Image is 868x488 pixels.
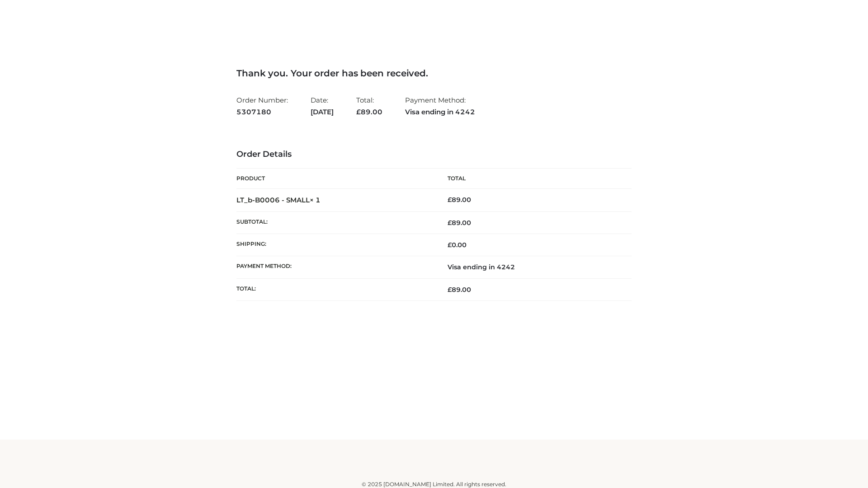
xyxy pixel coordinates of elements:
li: Payment Method: [405,92,475,120]
span: 89.00 [448,286,471,294]
th: Shipping: [236,234,434,256]
span: £ [448,241,452,249]
th: Subtotal: [236,211,434,234]
span: £ [356,108,361,116]
li: Total: [356,92,382,120]
span: 89.00 [356,108,382,116]
li: Date: [311,92,334,120]
th: Payment method: [236,256,434,278]
strong: Visa ending in 4242 [405,106,475,118]
bdi: 89.00 [448,196,471,204]
span: £ [448,286,452,294]
li: Order Number: [236,92,288,120]
bdi: 0.00 [448,241,467,249]
strong: [DATE] [311,106,334,118]
strong: 5307180 [236,106,288,118]
span: 89.00 [448,219,471,227]
th: Total: [236,278,434,300]
h3: Order Details [236,150,632,160]
strong: LT_b-B0006 - SMALL [236,196,321,204]
td: Visa ending in 4242 [434,256,632,278]
th: Product [236,169,434,189]
span: £ [448,219,452,227]
h3: Thank you. Your order has been received. [236,68,632,79]
th: Total [434,169,632,189]
span: £ [448,196,452,204]
strong: × 1 [310,196,321,204]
